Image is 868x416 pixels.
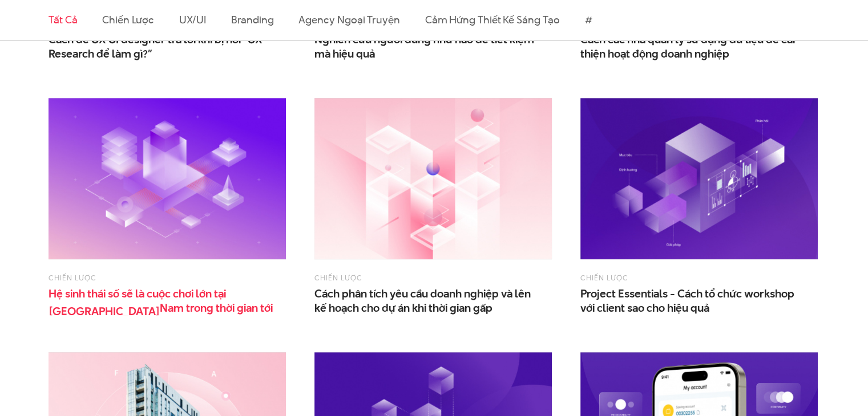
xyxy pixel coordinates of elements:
[314,287,543,315] span: Cách phân tích yêu cầu doanh nghiệp và lên
[102,13,154,27] a: Chiến lược
[314,272,362,283] a: Chiến lược
[231,13,273,27] a: Branding
[160,301,273,315] span: Nam trong thời gian tới
[49,32,277,61] a: Cách để UX UI designer trả lời khi bị hỏi “UXResearch để làm gì?”
[580,287,809,315] span: Project Essentials - Cách tổ chức workshop
[49,13,77,27] a: Tất cả
[580,32,809,61] a: Cách các nhà quản lý sử dụng dữ liệu để cảithiện hoạt động doanh nghiệp
[314,32,543,61] span: Nghiên cứu người dùng như nào để tiết kiệm
[298,13,399,27] a: Agency ngoại truyện
[314,301,492,315] span: kế hoạch cho dự án khi thời gian gấp
[179,13,207,27] a: UX/UI
[49,287,277,315] span: Hệ sinh thái số sẽ là cuộc chơi lớn tại [GEOGRAPHIC_DATA]
[49,272,96,283] a: Chiến lược
[49,32,277,61] span: Cách để UX UI designer trả lời khi bị hỏi “UX
[49,98,286,259] img: Hệ sinh thái số sẽ là cuộc chơi lớn tại Việt Nam trong thời gian tới
[580,32,809,61] span: Cách các nhà quản lý sử dụng dữ liệu để cải
[425,13,560,27] a: Cảm hứng thiết kế sáng tạo
[580,47,729,61] span: thiện hoạt động doanh nghiệp
[580,287,809,315] a: Project Essentials - Cách tổ chức workshopvới client sao cho hiệu quả
[580,272,628,283] a: Chiến lược
[314,98,552,259] img: Cách phân tích yêu cầu doanh nghiệp và lên kế hoạch cho dự án khi thời gian gấp
[584,13,592,27] a: #
[49,287,277,315] a: Hệ sinh thái số sẽ là cuộc chơi lớn tại [GEOGRAPHIC_DATA]Nam trong thời gian tới
[580,98,818,259] img: Project Essentials - Cách tổ chức workshop với client
[314,47,375,61] span: mà hiệu quả
[314,287,543,315] a: Cách phân tích yêu cầu doanh nghiệp và lênkế hoạch cho dự án khi thời gian gấp
[314,32,543,61] a: Nghiên cứu người dùng như nào để tiết kiệmmà hiệu quả
[580,301,709,315] span: với client sao cho hiệu quả
[49,47,152,61] span: Research để làm gì?”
